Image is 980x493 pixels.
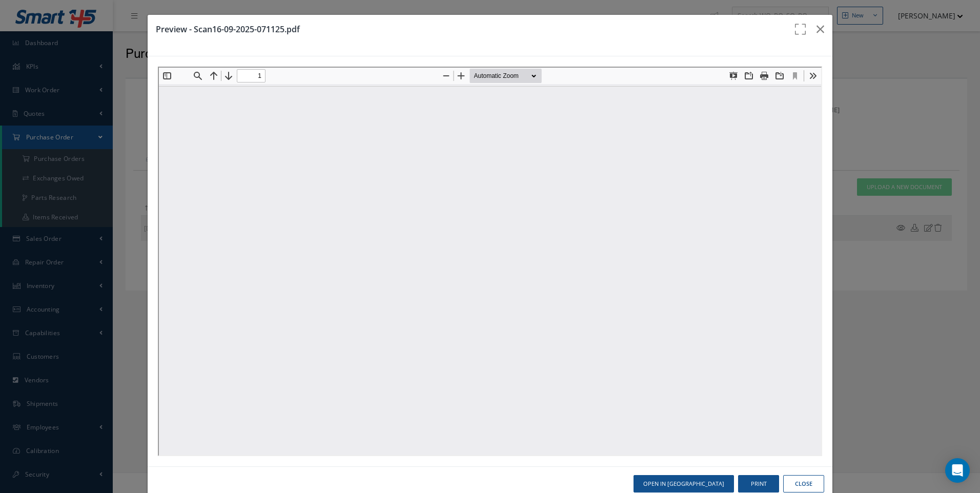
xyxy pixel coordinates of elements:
select: Zoom [311,1,394,15]
div: Open Intercom Messenger [945,458,970,483]
h3: Preview - Scan16-09-2025-071125.pdf [156,23,784,35]
button: Close [783,475,824,493]
button: Print [738,475,779,493]
button: Open in [GEOGRAPHIC_DATA] [634,475,734,493]
input: Page [78,2,107,15]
